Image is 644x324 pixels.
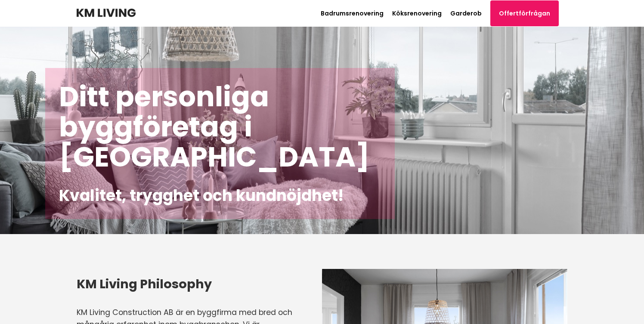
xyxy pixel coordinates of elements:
[450,9,482,18] a: Garderob
[490,0,559,26] a: Offertförfrågan
[59,82,381,172] h1: Ditt personliga byggföretag i [GEOGRAPHIC_DATA]
[59,186,381,205] h2: Kvalitet, trygghet och kundnöjdhet!
[321,9,384,18] a: Badrumsrenovering
[77,275,300,293] h3: KM Living Philosophy
[392,9,442,18] a: Köksrenovering
[77,9,136,17] img: KM Living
